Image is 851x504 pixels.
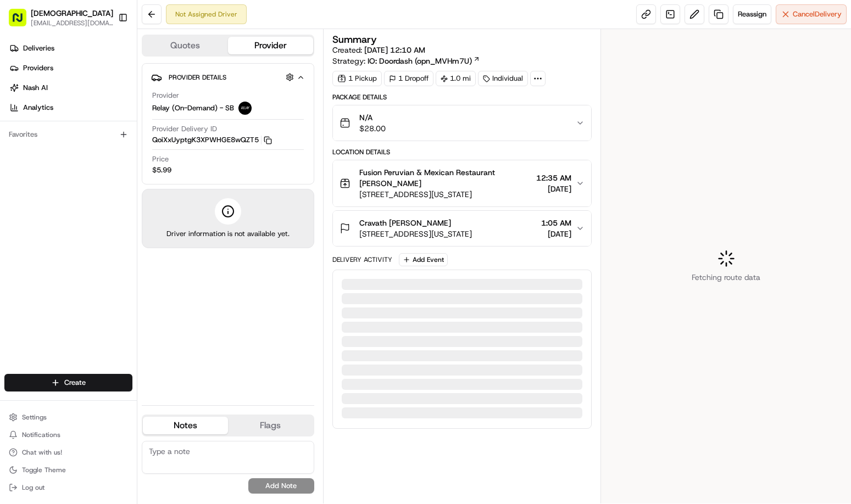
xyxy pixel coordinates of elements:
span: $28.00 [359,123,386,134]
span: 12:35 AM [536,172,571,183]
div: 1 Pickup [332,71,382,86]
div: Individual [478,71,528,86]
button: N/A$28.00 [333,105,592,141]
button: Settings [4,410,132,425]
button: Log out [4,480,132,495]
span: Provider Details [169,73,226,82]
div: Favorites [4,126,132,143]
button: [DEMOGRAPHIC_DATA] [31,8,113,19]
button: Provider [228,37,313,54]
h3: Summary [332,35,377,44]
span: Notifications [22,430,60,439]
span: Provider [152,91,179,100]
div: 1.0 mi [436,71,476,86]
span: Fusion Peruvian & Mexican Restaurant [PERSON_NAME] [359,167,532,189]
a: Nash AI [4,79,137,97]
span: Cancel Delivery [793,9,842,19]
span: Toggle Theme [22,466,66,474]
div: Location Details [332,148,592,156]
button: Reassign [733,4,771,24]
span: [DATE] [536,183,571,194]
button: Add Event [399,253,448,266]
span: Chat with us! [22,448,62,457]
span: Analytics [23,103,53,113]
button: [EMAIL_ADDRESS][DOMAIN_NAME] [31,19,113,27]
div: 1 Dropoff [384,71,433,86]
span: Relay (On-Demand) - SB [152,103,234,113]
span: Fetching route data [692,272,760,283]
span: [DATE] [541,228,571,239]
div: Delivery Activity [332,255,392,264]
span: [STREET_ADDRESS][US_STATE] [359,228,472,239]
button: Notes [143,417,228,434]
a: Analytics [4,99,137,116]
span: N/A [359,112,386,123]
button: [DEMOGRAPHIC_DATA][EMAIL_ADDRESS][DOMAIN_NAME] [4,4,114,31]
span: Driver information is not available yet. [166,229,290,239]
button: Create [4,374,132,391]
span: Created: [332,44,425,55]
span: Provider Delivery ID [152,124,217,134]
span: IO: Doordash (opn_MVHm7U) [368,55,472,66]
span: 1:05 AM [541,217,571,228]
span: [DATE] 12:10 AM [364,45,425,55]
button: Chat with us! [4,445,132,460]
span: Cravath [PERSON_NAME] [359,217,451,228]
div: Package Details [332,93,592,102]
span: Create [64,378,86,388]
span: Settings [22,413,47,422]
span: Reassign [738,9,766,19]
a: Providers [4,59,137,77]
div: Strategy: [332,55,480,66]
button: Cravath [PERSON_NAME][STREET_ADDRESS][US_STATE]1:05 AM[DATE] [333,211,592,246]
span: $5.99 [152,165,171,175]
button: Provider Details [151,68,305,86]
span: Nash AI [23,83,48,93]
span: Price [152,154,169,164]
span: Log out [22,483,45,492]
img: relay_logo_black.png [238,102,252,115]
a: IO: Doordash (opn_MVHm7U) [368,55,480,66]
span: Deliveries [23,43,54,53]
button: Quotes [143,37,228,54]
button: CancelDelivery [776,4,847,24]
a: Deliveries [4,40,137,57]
button: Notifications [4,427,132,443]
span: [STREET_ADDRESS][US_STATE] [359,189,532,200]
button: QoiXxUyptgK3XPWHGE8wQZT5 [152,135,272,145]
span: Providers [23,63,53,73]
button: Flags [228,417,313,434]
button: Fusion Peruvian & Mexican Restaurant [PERSON_NAME][STREET_ADDRESS][US_STATE]12:35 AM[DATE] [333,160,592,206]
button: Toggle Theme [4,462,132,478]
